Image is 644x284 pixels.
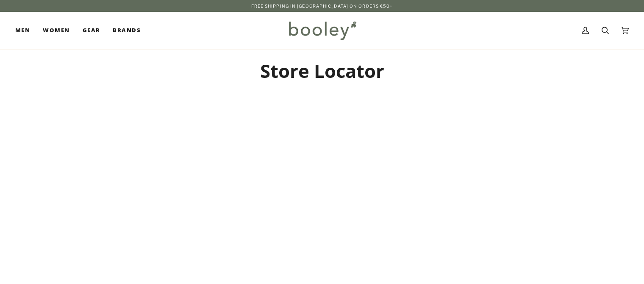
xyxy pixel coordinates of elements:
a: Men [15,12,36,49]
p: Free Shipping in [GEOGRAPHIC_DATA] on Orders €50+ [251,3,393,9]
span: Men [15,26,30,35]
span: Women [43,26,69,35]
h2: Store Locator [30,59,614,83]
span: Brands [113,26,141,35]
a: Women [36,12,76,49]
img: Booley [285,18,359,43]
span: Gear [83,26,100,35]
a: Gear [76,12,107,49]
a: Brands [106,12,147,49]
